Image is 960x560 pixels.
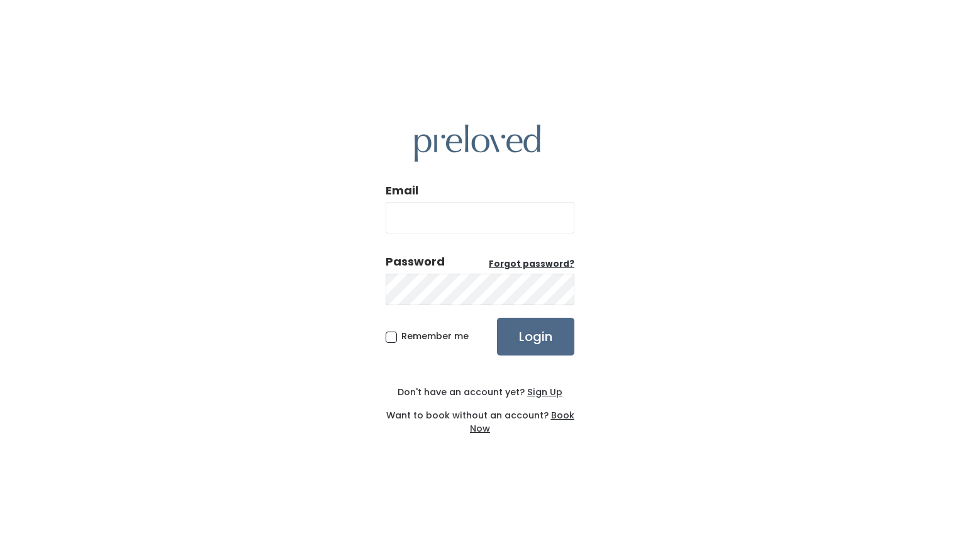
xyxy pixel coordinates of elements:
u: Forgot password? [489,258,574,270]
img: preloved logo [415,125,540,162]
a: Book Now [470,409,574,435]
u: Sign Up [527,386,562,398]
span: Remember me [401,330,469,342]
div: Want to book without an account? [386,399,574,435]
label: Email [386,182,418,199]
div: Don't have an account yet? [386,386,574,399]
input: Login [497,318,574,356]
a: Forgot password? [489,258,574,271]
div: Password [386,254,445,270]
a: Sign Up [525,386,562,398]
